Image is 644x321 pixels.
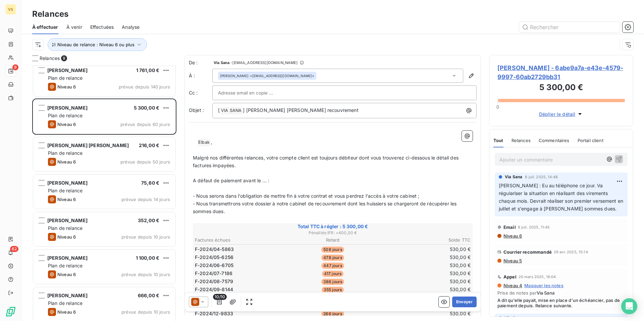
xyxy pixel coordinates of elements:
h3: 5 300,00 € [497,81,625,95]
button: Déplier le détail [537,110,586,118]
span: Effectuées [90,24,114,30]
label: À : [189,72,212,79]
span: - Nous transmettrons votre dossier à notre cabinet de recouvrement dont les huissiers se chargero... [193,201,458,214]
td: 530,00 € [379,262,471,269]
span: ] [PERSON_NAME] [PERSON_NAME] recouvrement [243,107,358,113]
div: Open Intercom Messenger [621,298,637,314]
span: F-2024/04-5863 [195,246,234,253]
span: Plan de relance [48,263,83,268]
span: Niveau 6 [57,84,76,89]
span: Courrier recommandé [503,249,552,255]
th: Factures échues [195,237,286,244]
span: 508 jours [321,247,344,253]
span: Niveau 6 [57,309,76,315]
td: 530,00 € [379,310,471,317]
td: 530,00 € [379,270,471,277]
span: Plan de relance [48,113,83,118]
span: 10/10 [213,294,227,300]
span: Relances [512,138,531,143]
span: F-2024/07-7186 [195,270,232,277]
span: Niveau 4 [503,283,522,288]
span: Plan de relance [48,188,83,193]
span: Elbak [197,139,211,146]
span: À venir [66,24,82,30]
span: 352,00 € [138,217,159,223]
span: 386 jours [321,279,344,285]
span: Appel [503,274,517,279]
button: Envoyer [452,297,477,307]
span: À effectuer [32,24,58,30]
span: 75,60 € [141,180,159,186]
span: De : [189,59,212,66]
span: [PERSON_NAME] [47,105,88,111]
span: Email [503,224,516,230]
span: Tout [493,138,503,143]
span: 447 jours [321,263,344,269]
span: 0 [496,104,499,110]
span: F-2024/06-6705 [195,262,233,269]
span: 8 juil. 2025, 11:45 [518,225,550,229]
span: Niveau 6 [57,234,76,240]
span: 417 jours [322,271,343,277]
span: prévue depuis 60 jours [120,122,170,127]
span: Plan de relance [48,150,83,156]
span: [PERSON_NAME] [47,180,88,186]
span: [PERSON_NAME] - 6abe9a7a-e43e-4579-9997-60ab2729bb31 [497,63,625,81]
span: Niveau 5 [503,258,522,263]
input: Rechercher [519,22,620,33]
span: 1 100,00 € [136,255,160,261]
span: - [EMAIL_ADDRESS][DOMAIN_NAME] [231,61,298,65]
span: 216,00 € [139,142,159,148]
span: 9 [61,55,67,61]
span: Via Sana [537,290,554,296]
span: prévue depuis 10 jours [121,234,170,240]
span: 9 [12,64,18,70]
span: Niveau 6 [57,122,76,127]
span: prévue depuis 14 jours [121,197,170,202]
span: Relances [40,55,60,62]
span: 666,00 € [138,293,159,298]
label: Cc : [189,89,212,96]
div: <[EMAIL_ADDRESS][DOMAIN_NAME]> [220,73,314,78]
span: Niveau 6 [57,272,76,277]
span: Malgré nos différentes relances, votre compte client est toujours débiteur dont vous trouverez ci... [193,155,460,168]
span: 29 avr. 2025, 15:14 [554,250,588,254]
span: prévue depuis 10 jours [121,309,170,315]
span: prévue depuis 50 jours [120,159,170,165]
span: Total TTC à régler : 5 300,00 € [194,223,472,230]
span: Masquer les notes [524,283,563,288]
span: , [211,139,212,145]
span: Pénalités IFR : + 400,00 € [194,230,472,236]
th: Solde TTC [379,237,471,244]
span: [ [218,107,220,113]
input: Adresse email en copie ... [218,88,290,98]
span: F-2024/09-8144 [195,286,233,293]
span: 1 761,00 € [136,67,160,73]
span: A défaut de paiement avant le ... : [193,178,269,183]
span: [PERSON_NAME] [PERSON_NAME] [47,142,129,148]
span: Niveau 6 [57,197,76,202]
span: 355 jours [322,287,344,293]
span: [PERSON_NAME] : Eu au téléphone ce jour. Va régulariser la situation en réalisant des virements c... [499,183,625,211]
span: VIA SANA [220,107,243,115]
span: prévue depuis 10 jours [121,272,170,277]
span: 8 juil. 2025, 14:48 [525,175,558,179]
div: VS [5,4,16,15]
span: F-2024/05-6256 [195,254,233,261]
span: F-2024/08-7579 [195,278,233,285]
span: prévue depuis 140 jours [119,84,170,89]
td: 530,00 € [379,286,471,293]
span: [PERSON_NAME] [47,217,88,223]
span: F-2024/12-9833 [195,310,233,317]
span: 62 [10,246,18,252]
span: [PERSON_NAME] [220,73,249,78]
td: 530,00 € [379,254,471,261]
span: Prise de notes par [497,290,625,296]
span: Via Sana [505,174,522,180]
span: Niveau de relance : Niveau 6 ou plus [57,42,135,47]
h3: Relances [32,8,68,20]
span: Niveau 6 [503,233,522,239]
span: [PERSON_NAME] [47,293,88,298]
span: Niveau 6 [57,159,76,165]
td: 530,00 € [379,278,471,285]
